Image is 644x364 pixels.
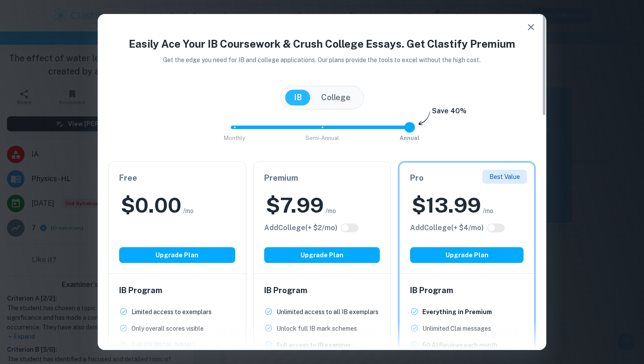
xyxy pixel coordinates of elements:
h6: IB Program [119,284,235,297]
button: College [312,90,359,105]
span: /mo [326,206,336,216]
h6: Free [119,172,235,184]
span: Annual [400,135,420,141]
img: subscription-arrow.svg [418,111,430,126]
p: Everything in Premium [422,307,492,317]
h4: Easily Ace Your IB Coursework & Crush College Essays. Get Clastify Premium [108,36,536,52]
h2: $ 7.99 [266,191,324,219]
h6: Click to see all the additional College features. [410,223,484,233]
p: Unlimited access to all IB exemplars [276,307,379,317]
button: IB [285,90,311,105]
span: Monthly [224,135,245,141]
p: Limited access to exemplars [131,307,212,317]
h2: $ 0.00 [121,191,181,219]
h6: Click to see all the additional College features. [264,223,337,233]
h2: $ 13.99 [412,191,481,219]
button: Upgrade Plan [119,247,235,263]
span: Semi-Annual [305,135,339,141]
h6: Premium [264,172,380,184]
button: Upgrade Plan [264,247,380,263]
span: /mo [183,206,194,216]
h6: IB Program [264,284,380,297]
span: /mo [483,206,493,216]
button: Upgrade Plan [410,247,524,263]
h6: Pro [410,172,524,184]
p: Get the edge you need for IB and college applications. Our plans provide the tools to excel witho... [151,55,493,65]
h6: IB Program [410,284,524,297]
h6: Save 40% [432,106,467,121]
p: Best Value [489,172,520,182]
